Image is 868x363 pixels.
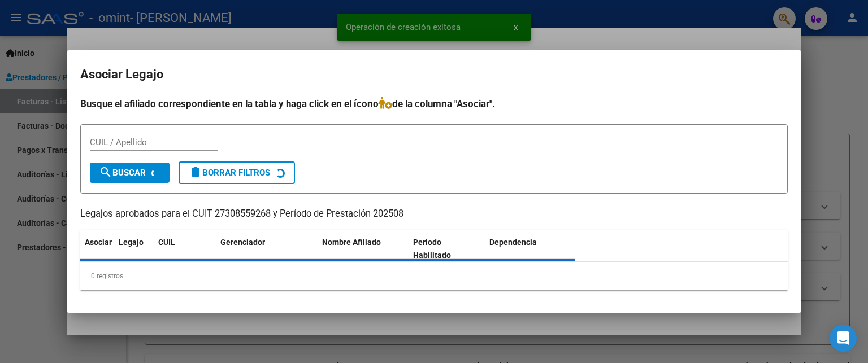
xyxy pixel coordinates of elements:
[90,163,170,183] button: Buscar
[318,230,409,268] datatable-header-cell: Nombre Afiliado
[189,168,270,178] span: Borrar Filtros
[220,238,265,247] span: Gerenciador
[114,230,154,268] datatable-header-cell: Legajo
[489,238,537,247] span: Dependencia
[413,238,451,260] span: Periodo Habilitado
[80,262,788,290] div: 0 registros
[179,161,295,184] button: Borrar Filtros
[158,238,175,247] span: CUIL
[99,165,112,179] mat-icon: search
[154,230,216,268] datatable-header-cell: CUIL
[85,238,112,247] span: Asociar
[189,165,202,179] mat-icon: delete
[80,230,114,268] datatable-header-cell: Asociar
[80,97,788,111] h4: Busque el afiliado correspondiente en la tabla y haga click en el ícono de la columna "Asociar".
[322,238,381,247] span: Nombre Afiliado
[119,238,144,247] span: Legajo
[99,168,146,178] span: Buscar
[80,207,788,221] p: Legajos aprobados para el CUIT 27308559268 y Período de Prestación 202508
[830,325,857,352] div: Open Intercom Messenger
[485,230,576,268] datatable-header-cell: Dependencia
[216,230,318,268] datatable-header-cell: Gerenciador
[409,230,485,268] datatable-header-cell: Periodo Habilitado
[80,64,788,85] h2: Asociar Legajo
